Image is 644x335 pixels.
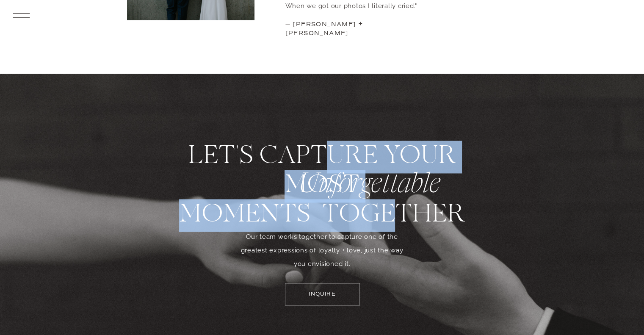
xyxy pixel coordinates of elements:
[236,230,408,271] p: Our team works together to capture one of the greatest expressions of loyalty + love, just the wa...
[293,290,352,299] a: INQUIRE
[166,142,479,237] p: let's CAPTURE YOUR MOST MOMENTS together
[285,20,379,28] h3: — [PERSON_NAME] + [PERSON_NAME]
[290,169,449,195] p: Unforgettable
